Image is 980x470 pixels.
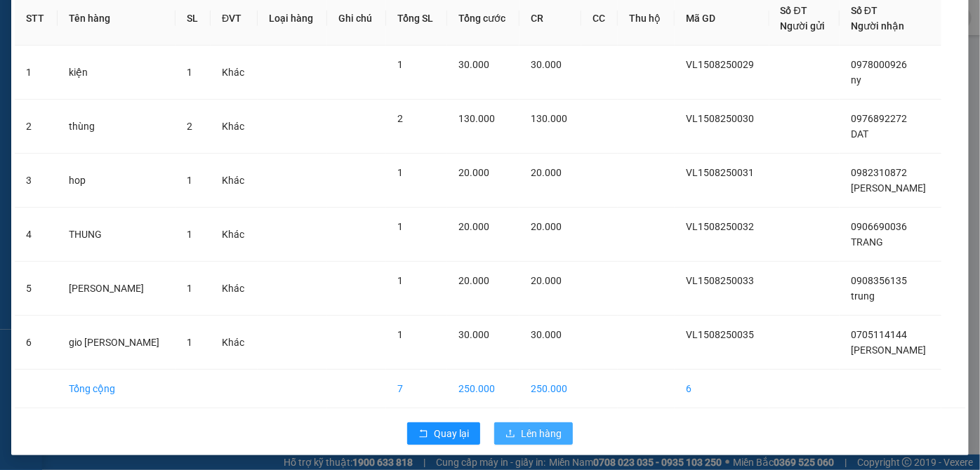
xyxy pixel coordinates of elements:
[521,426,562,441] span: Lên hàng
[397,113,403,124] span: 2
[407,422,480,445] button: rollbackQuay lại
[15,154,58,208] td: 3
[686,59,754,70] span: VL1508250029
[397,329,403,340] span: 1
[58,100,176,154] td: thùng
[494,422,573,445] button: uploadLên hàng
[851,182,926,194] span: [PERSON_NAME]
[397,275,403,286] span: 1
[531,275,562,286] span: 20.000
[686,275,754,286] span: VL1508250033
[458,329,489,340] span: 30.000
[458,275,489,286] span: 20.000
[531,113,567,124] span: 130.000
[531,329,562,340] span: 30.000
[15,262,58,316] td: 5
[397,221,403,232] span: 1
[397,167,403,178] span: 1
[851,20,904,32] span: Người nhận
[851,344,926,356] span: [PERSON_NAME]
[686,167,754,178] span: VL1508250031
[531,59,562,70] span: 30.000
[187,67,192,78] span: 1
[781,20,826,32] span: Người gửi
[58,370,176,408] td: Tổng cộng
[187,175,192,186] span: 1
[58,316,176,370] td: gio [PERSON_NAME]
[58,46,176,100] td: kiện
[851,236,883,248] span: TRANG
[58,262,176,316] td: [PERSON_NAME]
[418,429,428,440] span: rollback
[15,316,58,370] td: 6
[458,167,489,178] span: 20.000
[211,316,258,370] td: Khác
[187,337,192,348] span: 1
[851,59,907,70] span: 0978000926
[851,329,907,340] span: 0705114144
[386,370,447,408] td: 7
[15,46,58,100] td: 1
[211,208,258,262] td: Khác
[58,208,176,262] td: THUNG
[851,275,907,286] span: 0908356135
[686,113,754,124] span: VL1508250030
[851,113,907,124] span: 0976892272
[458,221,489,232] span: 20.000
[187,283,192,294] span: 1
[851,221,907,232] span: 0906690036
[781,5,807,16] span: Số ĐT
[851,128,868,140] span: DAT
[211,46,258,100] td: Khác
[505,429,515,440] span: upload
[15,208,58,262] td: 4
[851,290,875,302] span: trung
[434,426,469,441] span: Quay lại
[58,154,176,208] td: hop
[519,370,581,408] td: 250.000
[531,221,562,232] span: 20.000
[458,59,489,70] span: 30.000
[211,154,258,208] td: Khác
[458,113,495,124] span: 130.000
[211,100,258,154] td: Khác
[851,167,907,178] span: 0982310872
[187,121,192,132] span: 2
[397,59,403,70] span: 1
[851,5,878,16] span: Số ĐT
[531,167,562,178] span: 20.000
[187,229,192,240] span: 1
[15,100,58,154] td: 2
[211,262,258,316] td: Khác
[851,74,861,86] span: ny
[447,370,520,408] td: 250.000
[686,221,754,232] span: VL1508250032
[686,329,754,340] span: VL1508250035
[675,370,769,408] td: 6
